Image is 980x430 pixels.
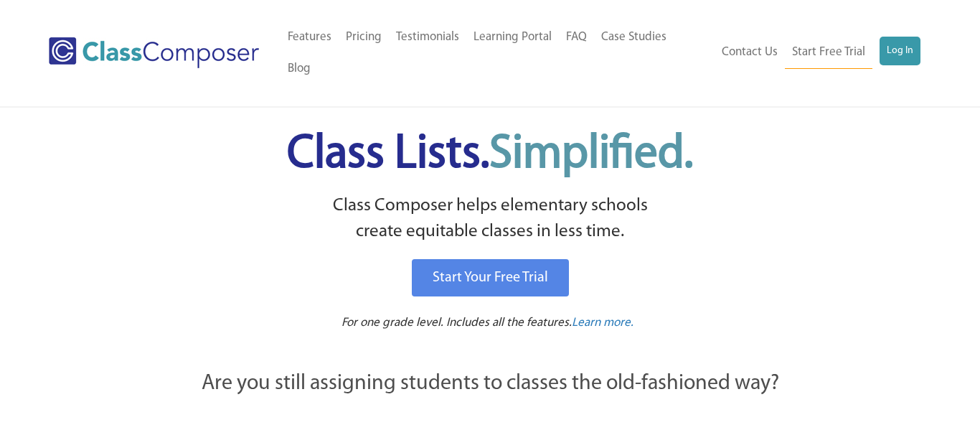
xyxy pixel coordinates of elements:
span: Simplified. [489,131,693,178]
span: Learn more. [572,317,633,329]
a: FAQ [559,22,594,53]
p: Are you still assigning students to classes the old-fashioned way? [124,368,856,400]
a: Start Your Free Trial [412,259,569,296]
nav: Header Menu [710,37,920,69]
img: Class Composer [49,37,258,68]
a: Testimonials [389,22,466,53]
a: Features [281,22,339,53]
a: Learning Portal [466,22,559,53]
span: Start Your Free Trial [433,271,548,285]
a: Contact Us [715,37,785,68]
a: Start Free Trial [785,37,872,69]
span: Class Lists. [287,131,693,178]
nav: Header Menu [281,22,711,85]
a: Learn more. [572,314,633,332]
p: Class Composer helps elementary schools create equitable classes in less time. [122,193,858,246]
span: For one grade level. Includes all the features. [341,317,572,329]
a: Blog [281,53,318,85]
a: Pricing [339,22,389,53]
a: Case Studies [594,22,674,53]
a: Log In [880,37,920,65]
